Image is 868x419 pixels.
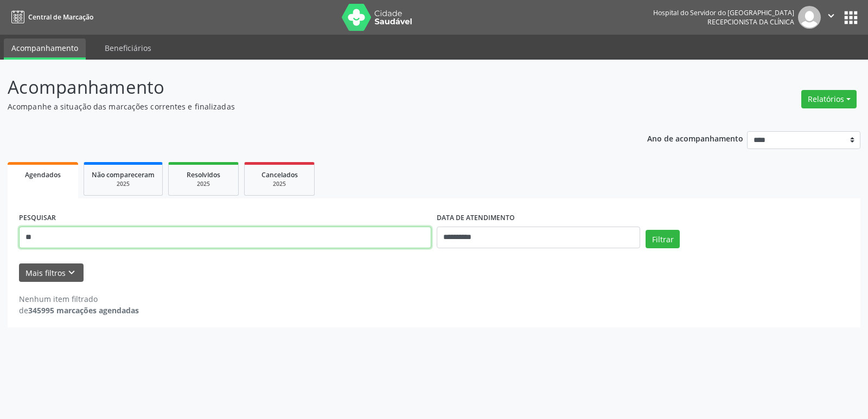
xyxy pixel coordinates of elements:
[92,180,155,188] div: 2025
[252,180,307,188] div: 2025
[8,74,604,101] p: Acompanhamento
[801,90,857,108] button: Relatórios
[28,12,93,22] span: Central de Marcação
[437,210,515,227] label: DATA DE ATENDIMENTO
[821,6,841,29] button: 
[19,305,139,316] div: de
[707,17,794,27] span: Recepcionista da clínica
[646,230,680,248] button: Filtrar
[19,293,139,305] div: Nenhum item filtrado
[92,170,155,179] span: Não compareceram
[653,8,794,17] div: Hospital do Servidor do [GEOGRAPHIC_DATA]
[798,6,821,29] img: img
[187,170,220,179] span: Resolvidos
[825,10,837,22] i: 
[8,8,93,26] a: Central de Marcação
[19,210,56,227] label: PESQUISAR
[8,101,604,112] p: Acompanhe a situação das marcações correntes e finalizadas
[261,170,298,179] span: Cancelados
[97,38,159,57] a: Beneficiários
[19,263,84,282] button: Mais filtroskeyboard_arrow_down
[647,131,743,145] p: Ano de acompanhamento
[66,267,78,279] i: keyboard_arrow_down
[25,170,61,179] span: Agendados
[4,38,86,60] a: Acompanhamento
[176,180,231,188] div: 2025
[841,8,860,27] button: apps
[28,305,139,315] strong: 345995 marcações agendadas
